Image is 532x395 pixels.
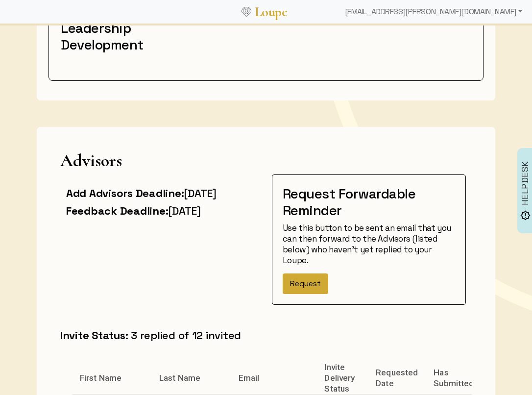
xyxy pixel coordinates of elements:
[72,362,151,395] th: First Name
[242,7,251,17] img: Loupe Logo
[151,362,231,395] th: Last Name
[66,204,260,218] h3: [DATE]
[231,362,317,395] th: Email
[283,273,328,294] button: Request
[60,150,472,171] h1: Advisors
[283,185,455,219] h2: Request Forwardable Reminder
[66,186,260,200] h3: [DATE]
[283,222,455,266] p: Use this button to be sent an email that you can then forward to the Advisors (listed below) who ...
[316,362,368,395] th: Invite Delivery Status
[368,362,426,395] th: Requested Date
[60,328,472,342] h3: : 3 replied of 12 invited
[66,204,168,218] span: Feedback Deadline:
[426,362,482,395] th: Has Submitted
[60,328,125,342] span: Invite Status
[251,3,290,21] a: Loupe
[66,186,184,200] span: Add Advisors Deadline:
[341,2,526,22] div: [EMAIL_ADDRESS][PERSON_NAME][DOMAIN_NAME]
[520,210,531,221] img: brightness_alert_FILL0_wght500_GRAD0_ops.svg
